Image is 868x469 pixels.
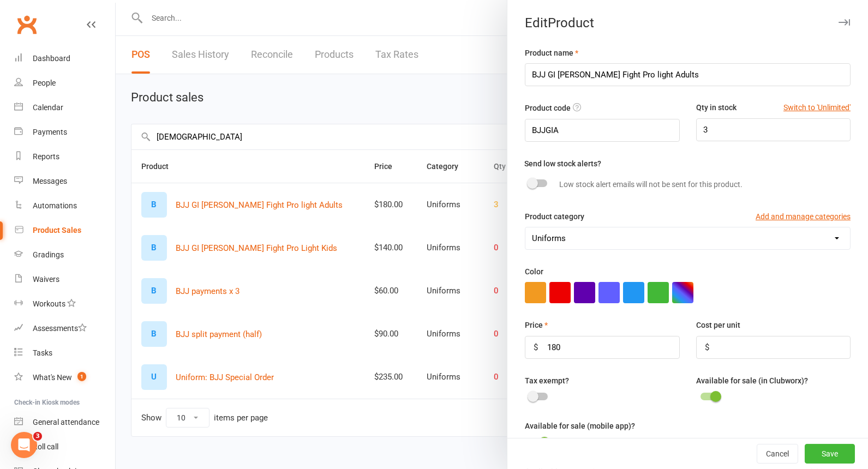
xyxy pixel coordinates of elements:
a: Workouts [14,292,115,316]
label: Product code [525,102,571,114]
button: Cancel [757,444,798,464]
div: Gradings [33,250,64,259]
label: Tax exempt? [525,375,569,387]
a: Gradings [14,243,115,267]
a: Messages [14,169,115,194]
label: Low stock alert emails will not be sent for this product. [559,178,743,190]
a: General attendance kiosk mode [14,410,115,435]
label: Product name [525,47,578,59]
a: Reports [14,145,115,169]
label: Cost per unit [696,319,740,331]
div: Automations [33,201,77,210]
div: Assessments [33,324,87,333]
a: Clubworx [13,11,40,38]
a: Assessments [14,316,115,341]
div: General attendance [33,418,99,426]
label: Available for sale (in Clubworx)? [696,375,808,387]
a: Payments [14,120,115,145]
div: Dashboard [33,54,70,63]
label: Price [525,319,548,331]
div: Payments [33,128,67,136]
label: Send low stock alerts? [524,158,601,170]
div: Messages [33,177,67,185]
label: Qty in stock [696,101,737,113]
label: Product category [525,211,584,223]
iframe: Intercom live chat [11,432,37,458]
a: People [14,71,115,95]
a: What's New1 [14,365,115,390]
a: Product Sales [14,218,115,243]
div: What's New [33,373,72,382]
a: Dashboard [14,46,115,71]
label: Available for sale (mobile app)? [525,420,635,432]
div: Product Sales [33,226,81,234]
a: Calendar [14,95,115,120]
button: Save [805,444,855,464]
div: Workouts [33,299,65,308]
span: 1 [77,372,86,381]
a: Automations [14,194,115,218]
div: $ [534,341,538,354]
div: $ [705,341,709,354]
div: Calendar [33,103,63,112]
label: Color [525,266,543,278]
a: Waivers [14,267,115,292]
div: Reports [33,152,59,161]
a: Roll call [14,435,115,459]
button: Switch to 'Unlimited' [783,101,851,113]
div: Tasks [33,348,52,357]
a: Tasks [14,341,115,365]
button: Add and manage categories [756,211,851,223]
div: Roll call [33,442,58,451]
div: Waivers [33,275,59,284]
span: 3 [33,432,42,441]
div: Edit Product [507,15,868,31]
div: People [33,79,56,87]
